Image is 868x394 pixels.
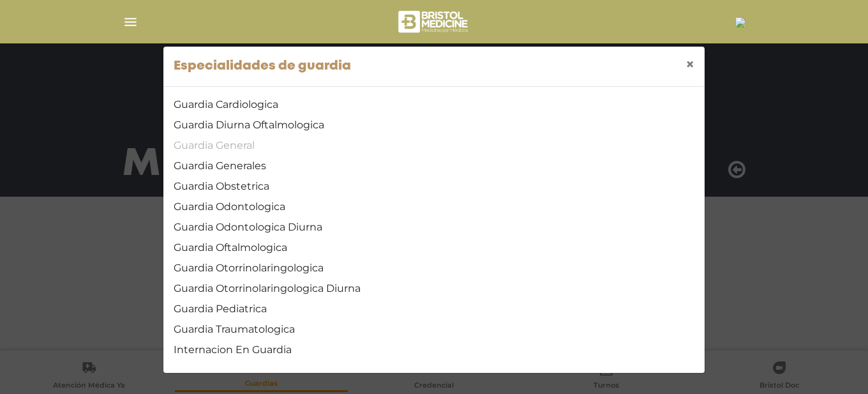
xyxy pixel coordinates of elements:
[174,179,694,194] a: Guardia Obstetrica
[174,342,694,358] a: Internacion En Guardia
[174,281,694,296] a: Guardia Otorrinolaringologica Diurna
[675,47,705,82] button: Close
[174,261,694,276] a: Guardia Otorrinolaringologica
[174,158,694,174] a: Guardia Generales
[174,220,694,235] a: Guardia Odontologica Diurna
[174,240,694,255] a: Guardia Oftalmologica
[174,97,694,112] a: Guardia Cardiologica
[174,322,694,337] a: Guardia Traumatologica
[174,199,694,215] a: Guardia Odontologica
[174,117,694,133] a: Guardia Diurna Oftalmologica
[174,301,694,317] a: Guardia Pediatrica
[174,138,694,153] a: Guardia General
[685,55,694,73] span: ×
[174,57,351,76] h5: Especialidades de guardia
